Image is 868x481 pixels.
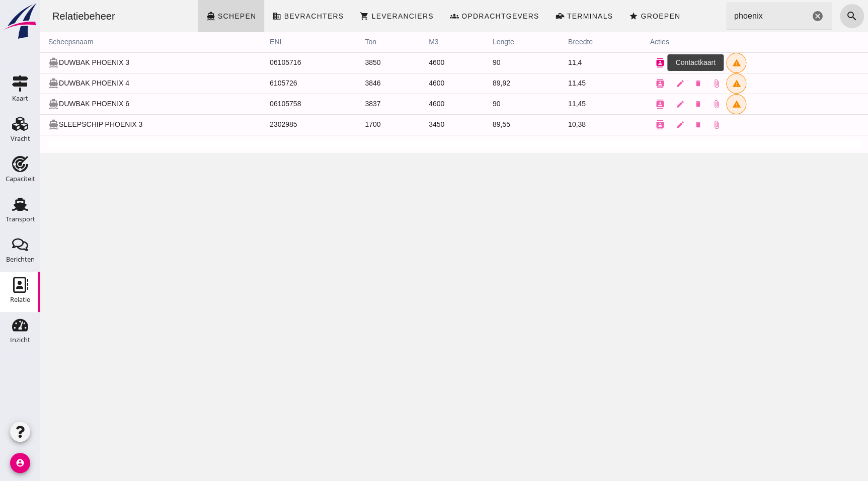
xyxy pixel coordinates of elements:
th: ton [317,32,380,52]
div: Relatie [10,296,30,303]
i: search [806,10,818,22]
td: 4600 [380,73,444,94]
i: groups [410,12,419,21]
span: Leveranciers [331,12,393,20]
td: 4600 [380,94,444,114]
i: directions_boat [166,12,175,21]
img: logo-small.a267ee39.svg [2,3,38,40]
div: Capaciteit [6,176,35,182]
th: acties [601,32,828,52]
td: 11,4 [520,52,602,73]
i: contacts [615,120,624,129]
i: attach_file [671,100,680,109]
td: 3846 [317,73,380,94]
td: 90 [444,52,520,73]
i: star [589,12,598,21]
td: 11,45 [520,94,602,114]
div: Relatiebeheer [4,9,83,23]
td: 4600 [380,52,444,73]
i: account_circle [10,453,30,473]
i: edit [635,120,644,129]
span: Bevrachters [243,12,303,20]
i: contacts [615,58,624,67]
th: breedte [520,32,602,52]
span: Opdrachtgevers [421,12,499,20]
td: 3450 [380,114,444,135]
span: Groepen [600,12,640,20]
td: 3850 [317,52,380,73]
i: edit [635,58,644,67]
td: 1700 [317,114,380,135]
i: directions_boat [8,99,19,109]
i: delete [654,100,662,108]
div: Vracht [11,135,30,142]
i: delete [654,121,662,128]
i: edit [635,79,644,88]
td: 11,45 [520,73,602,94]
i: contacts [615,100,624,109]
i: directions_boat [8,119,19,130]
i: attach_file [671,58,680,67]
div: Berichten [6,256,35,263]
span: Terminals [526,12,573,20]
td: 06105758 [221,94,317,114]
th: ENI [221,32,317,52]
i: front_loader [515,12,524,21]
i: warning [691,58,700,67]
th: m3 [380,32,444,52]
i: edit [635,100,644,109]
td: 89,92 [444,73,520,94]
i: delete [654,79,662,87]
i: warning [691,100,700,109]
i: attach_file [671,120,680,129]
i: shopping_cart [320,12,329,21]
i: warning [691,79,700,88]
i: contacts [615,79,624,88]
div: Transport [6,216,35,222]
i: business [232,12,241,21]
td: 06105716 [221,52,317,73]
i: attach_file [671,79,680,88]
i: directions_boat [8,57,19,68]
td: 90 [444,94,520,114]
i: directions_boat [8,78,19,89]
div: Inzicht [10,337,30,343]
th: lengte [444,32,520,52]
td: 3837 [317,94,380,114]
span: Schepen [177,12,216,20]
td: 89,55 [444,114,520,135]
i: delete [654,59,662,66]
td: 2302985 [221,114,317,135]
i: Wis Zoeken... [771,10,783,22]
div: Kaart [12,95,28,102]
td: 6105726 [221,73,317,94]
td: 10,38 [520,114,602,135]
